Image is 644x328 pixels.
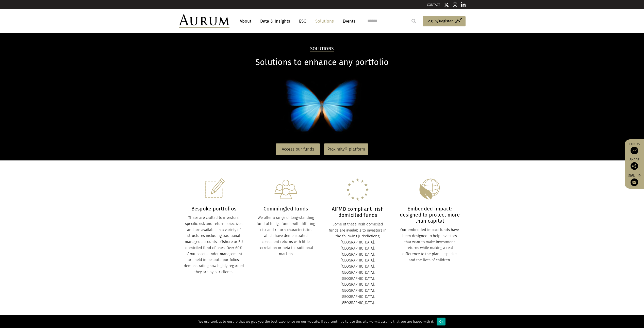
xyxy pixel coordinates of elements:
h1: Solutions to enhance any portfolio [179,57,466,67]
a: Access our funds [276,143,320,155]
div: Our embedded impact funds have been designed to help investors that want to make investment retur... [400,227,460,263]
a: Log in/Register [423,16,466,27]
a: About [237,17,254,26]
div: Share [627,158,641,170]
a: Proximity® platform [324,143,368,155]
img: Linkedin icon [461,2,466,7]
input: Submit [409,16,419,26]
img: Instagram icon [453,2,457,7]
img: Aurum [179,14,229,28]
h3: AIFMD compliant Irish domiciled funds [328,206,388,218]
img: Sign up to our newsletter [631,178,638,186]
div: Ok [437,318,445,325]
h2: Solutions [310,46,334,52]
a: Sign up [627,174,641,186]
img: Access Funds [631,147,638,154]
a: CONTACT [427,3,440,7]
h3: Commingled funds [256,206,316,212]
a: Events [340,17,355,26]
img: Share this post [631,162,638,170]
div: We offer a range of long-standing fund of hedge funds with differing risk and return characterist... [256,215,316,257]
a: Funds [627,142,641,154]
img: Twitter icon [444,2,449,7]
h3: Bespoke portfolios [184,206,244,212]
h3: Embedded impact: designed to protect more than capital [400,206,460,224]
span: Log in/Register [426,18,453,24]
a: ESG [296,17,309,26]
a: Data & Insights [258,17,293,26]
div: Some of these Irish domiciled funds are available to investors in the following jurisdictions; [G... [328,221,388,306]
a: Solutions [313,17,336,26]
div: These are crafted to investors’ specific risk and return objectives and are available in a variet... [184,215,244,275]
